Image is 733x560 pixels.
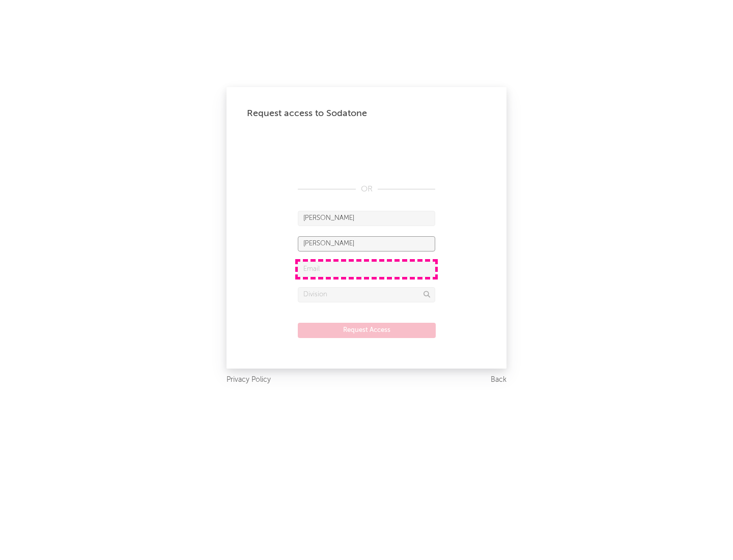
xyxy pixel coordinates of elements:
[298,262,435,277] input: Email
[298,211,435,226] input: First Name
[298,183,435,195] div: OR
[298,287,435,302] input: Division
[491,374,506,386] a: Back
[298,323,436,338] button: Request Access
[247,107,486,120] div: Request access to Sodatone
[298,236,435,251] input: Last Name
[227,374,271,386] a: Privacy Policy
